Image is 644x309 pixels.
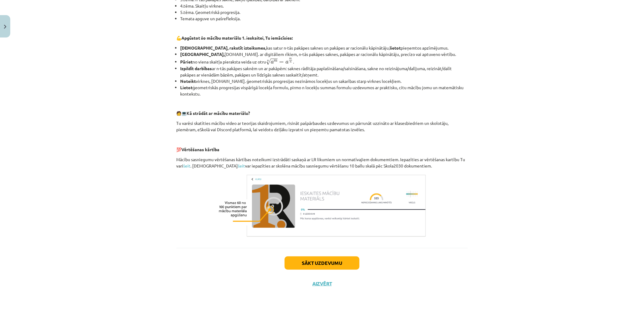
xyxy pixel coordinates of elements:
[180,78,468,84] li: virknes, [DOMAIN_NAME]. ģeometriskās progresijas nezināmos locekļus un sakarības starp virknes lo...
[180,84,468,97] li: ģeometriskās progresijas vispārīgā locekļa formulu, pirmo n locekļu summas formulu uzdevumos ar p...
[180,66,212,71] b: Izpildīt darbības
[285,256,359,270] button: Sākt uzdevumu
[180,85,193,90] b: Lietot
[176,156,468,169] p: Mācību sasniegumu vērtēšanas kārtības noteikumi izstrādāti saskaņā ar LR likumiem un normatīvajie...
[180,78,196,84] b: Noteikt
[176,120,468,133] p: Tu varēsi skatīties mācību video ar teorijas skaidrojumiem, risināt pašpārbaudes uzdevumus un pār...
[238,163,245,168] a: šeit
[181,35,293,41] b: Apgūstot šo mācību materiālu 1. ieskaitei, Tu iemācīsies:
[266,59,271,65] span: √
[4,25,6,29] img: icon-close-lesson-0947bae3869378f0d4975bcd49f059093ad1ed9edebbc8119c70593378902aed.svg
[180,51,468,57] li: [DOMAIN_NAME]. ar digitāliem rīkiem, n-tās pakāpes saknes, pakāpes ar racionālu kāpinātāju, precī...
[390,45,401,50] b: lietot
[180,51,225,57] b: [GEOGRAPHIC_DATA],
[181,147,219,152] b: Vērtēšanas kārtība
[180,3,468,9] li: 4.tēma. Skaitļu virknes.
[183,163,190,168] a: šeit
[180,45,266,50] b: [DEMOGRAPHIC_DATA], rakstīt izteiksmes,
[279,61,284,63] span: =
[311,281,333,287] button: Aizvērt
[289,58,292,60] span: m
[180,9,468,15] li: 5.tēma. Ģeometriskā progresija.
[176,35,468,41] p: 💪
[187,110,250,116] b: Kā strādāt ar mācību materiālu?
[176,146,468,153] p: 💯
[176,110,468,116] p: 🧑 💻
[180,57,468,65] li: no viena skaitļa pieraksta veida uz otru .
[180,45,468,51] li: kas satur n-tās pakāpes saknes un pakāpes ar racionālu kāpinātāju, pieņemtos apzīmējumus.
[285,61,289,64] span: a
[274,60,277,62] span: m
[180,15,468,22] li: Temata apguve un pašrefleksija.
[180,59,193,64] b: Pāriet
[180,65,468,78] li: ar n-tās pakāpes saknēm un ar pakāpēm: saknes rādītāja paplašināšana/saīsināšana, sakne no reizin...
[271,61,274,64] span: a
[290,61,292,63] span: n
